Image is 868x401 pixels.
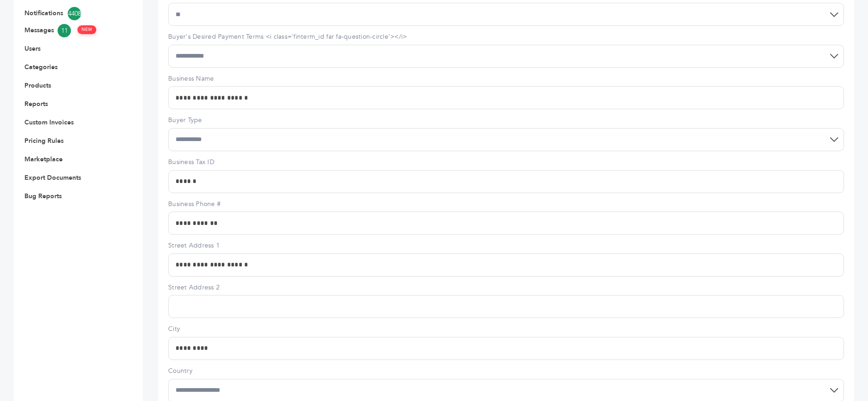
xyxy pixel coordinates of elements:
a: Notifications4408 [24,7,118,20]
label: Business Tax ID [168,158,844,167]
a: Messages11 NEW [24,24,118,37]
label: Business Phone # [168,200,844,209]
label: Buyer Type [168,116,844,125]
a: Categories [24,63,58,71]
label: Business Name [168,74,844,83]
a: Bug Reports [24,192,62,200]
span: NEW [77,25,96,34]
label: Street Address 2 [168,283,844,292]
a: Export Documents [24,173,81,182]
label: Buyer's Desired Payment Terms <i class='finterm_id far fa-question-circle'></i> [168,32,844,41]
a: Users [24,44,41,53]
a: Pricing Rules [24,136,64,145]
span: 4408 [68,7,81,20]
a: Marketplace [24,155,63,164]
label: City [168,324,844,334]
span: 11 [58,24,71,37]
label: Country [168,366,844,376]
label: Street Address 1 [168,241,844,250]
a: Products [24,81,51,90]
a: Custom Invoices [24,118,74,127]
a: Reports [24,100,48,108]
